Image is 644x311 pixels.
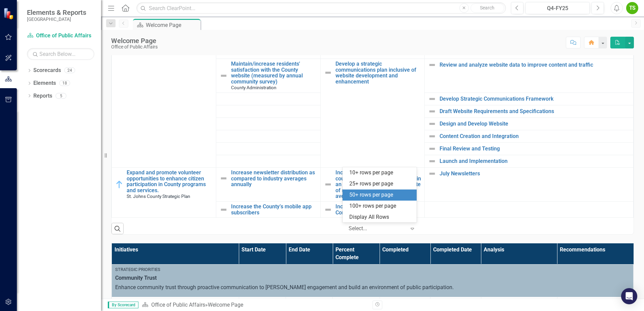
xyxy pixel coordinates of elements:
div: Q4-FY25 [528,4,587,12]
div: Open Intercom Messenger [621,288,637,304]
img: Not Defined [428,107,436,115]
img: Not Defined [324,206,332,214]
span: By Scorecard [108,302,138,308]
td: Double-Click to Edit Right Click for Context Menu [425,130,634,142]
a: Scorecards [33,67,61,74]
img: Not Defined [324,180,332,188]
span: County Administration [231,85,277,90]
td: Double-Click to Edit Right Click for Context Menu [425,167,634,201]
div: Display All Rows [349,213,413,221]
img: ClearPoint Strategy [3,8,15,20]
a: Review and analyze website data to improve content and traffic [440,62,630,68]
img: Not Defined [324,69,332,77]
a: Office of Public Affairs [151,302,205,308]
a: Launch and Implementation [440,158,630,164]
div: Welcome Page [208,302,243,308]
small: [GEOGRAPHIC_DATA] [27,16,86,22]
img: Not Defined [428,132,436,140]
div: Office of Public Affairs [111,44,158,49]
img: Not Defined [428,145,436,153]
td: Double-Click to Edit Right Click for Context Menu [425,105,634,117]
a: Content Creation and Integration [440,133,630,139]
a: Develop a strategic communications plan inclusive of website development and enhancement [335,61,421,84]
div: 100+ rows per page [349,202,413,210]
a: Draft Website Requirements and Specifications [440,108,630,114]
a: Increase the County’s mobile app subscribers [231,204,317,215]
img: Not Defined [428,120,436,128]
a: Office of Public Affairs [27,32,94,40]
a: Final Review and Testing [440,146,630,152]
td: Double-Click to Edit Right Click for Context Menu [216,201,320,217]
span: Community Trust [115,274,630,282]
div: 50+ rows per page [349,191,413,199]
button: Search [471,3,504,13]
td: Double-Click to Edit Right Click for Context Menu [320,59,425,168]
span: Search [480,5,494,10]
td: Double-Click to Edit Right Click for Context Menu [425,155,634,167]
div: 5 [56,93,66,99]
button: TS [626,2,638,14]
img: Not Defined [220,72,228,80]
td: Double-Click to Edit Right Click for Context Menu [320,201,425,217]
img: Not Defined [428,95,436,103]
div: Welcome Page [146,21,199,29]
img: Not Defined [428,170,436,178]
a: Select communication channels [440,49,630,56]
td: Double-Click to Edit Right Click for Context Menu [425,117,634,130]
td: Double-Click to Edit Right Click for Context Menu [320,167,425,201]
a: Design and Develop Website [440,121,630,127]
a: Increase subscriptions of all county newsletters by 5%. Maintain an open rate and click-through r... [335,170,421,199]
a: Expand and promote volunteer opportunities to enhance citizen participation in County programs an... [127,170,213,193]
span: Enhance community trust through proactive communication to [PERSON_NAME] engagement and build an ... [115,284,454,290]
div: 24 [64,68,75,73]
a: Maintain/increase residents' satisfaction with the County website (measured by annual community s... [231,61,317,84]
img: Not Defined [220,174,228,182]
div: 25+ rows per page [349,180,413,188]
span: Elements & Reports [27,8,86,16]
td: Double-Click to Edit Right Click for Context Menu [216,167,320,201]
img: In Progress [115,180,123,188]
a: July Newsletters [440,171,630,177]
img: Not Defined [428,157,436,165]
td: Double-Click to Edit Right Click for Context Menu [425,59,634,93]
a: Elements [33,79,56,87]
div: Strategic Priorities [115,267,630,273]
button: Q4-FY25 [525,2,590,14]
td: Double-Click to Edit Right Click for Context Menu [425,142,634,155]
div: » [142,301,367,309]
img: Not Defined [428,61,436,69]
a: Increase newsletter distribution as compared to industry averages annually [231,170,317,187]
div: 18 [59,80,70,86]
td: Double-Click to Edit Right Click for Context Menu [425,93,634,105]
a: Develop Strategic Communications Framework [440,96,630,102]
input: Search ClearPoint... [136,2,506,14]
img: Not Defined [220,206,228,214]
div: Welcome Page [111,37,158,44]
span: St. Johns County Strategic Plan [127,194,190,199]
a: Reports [33,92,52,100]
input: Search Below... [27,48,94,60]
div: 10+ rows per page [349,169,413,177]
a: Increase subscribers of SJC Connect app by 5% [335,204,421,215]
